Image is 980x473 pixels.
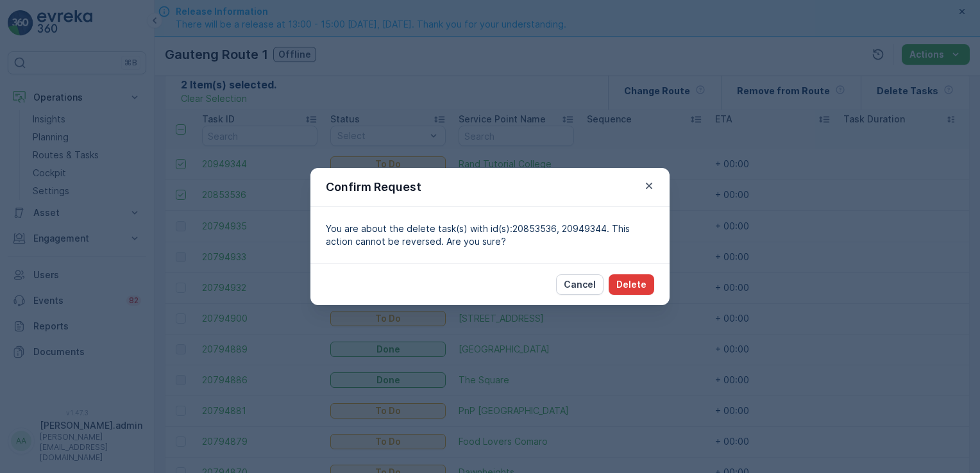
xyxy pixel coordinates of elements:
[609,274,654,295] button: Delete
[616,278,646,291] p: Delete
[326,222,654,248] p: You are about the delete task(s) with id(s):20853536, 20949344. This action cannot be reversed. A...
[564,278,596,291] p: Cancel
[326,178,421,196] p: Confirm Request
[556,274,604,295] button: Cancel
